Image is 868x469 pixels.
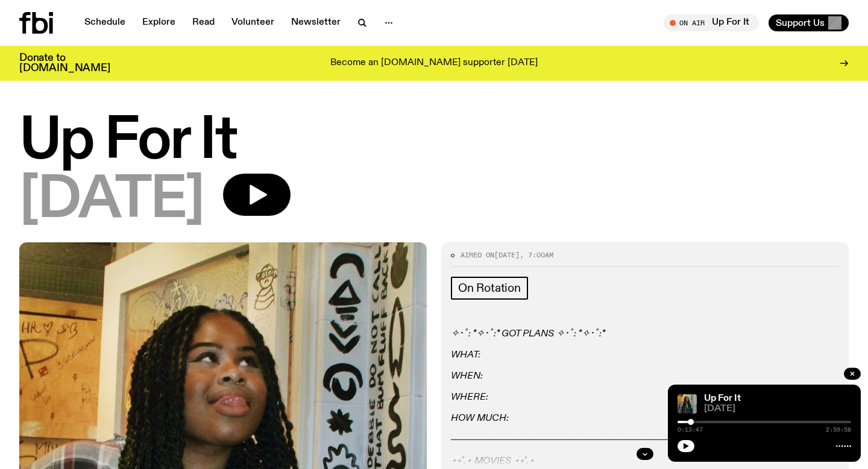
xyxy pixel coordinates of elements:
h1: Up For It [19,115,849,169]
img: Ify - a Brown Skin girl with black braided twists, looking up to the side with her tongue stickin... [678,394,697,414]
a: On Rotation [451,277,528,300]
span: [DATE] [19,174,204,228]
a: Up For It [704,394,741,403]
em: WHEN: [451,371,483,381]
a: Read [185,14,222,31]
a: Volunteer [224,14,281,31]
span: [DATE] [494,250,520,260]
em: WHERE: [451,392,488,402]
span: Tune in live [677,18,753,27]
span: [DATE] [704,404,851,414]
span: On Rotation [458,282,521,295]
em: HOW MUCH: [451,414,509,423]
h3: Donate to [DOMAIN_NAME] [19,53,110,74]
button: On AirUp For It [664,14,759,31]
em: ✧･ﾟ: *✧･ﾟ:* GOT PLANS ✧･ﾟ: *✧･ﾟ:* [451,329,605,339]
span: , 7:00am [520,250,553,260]
a: Explore [135,14,183,31]
span: 2:59:58 [826,427,851,433]
span: 0:13:47 [678,427,703,433]
span: Support Us [776,17,825,28]
button: Support Us [769,14,849,31]
span: Aired on [461,250,494,260]
p: Become an [DOMAIN_NAME] supporter [DATE] [330,58,538,69]
em: WHAT: [451,350,480,360]
a: Newsletter [284,14,348,31]
a: Schedule [77,14,133,31]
